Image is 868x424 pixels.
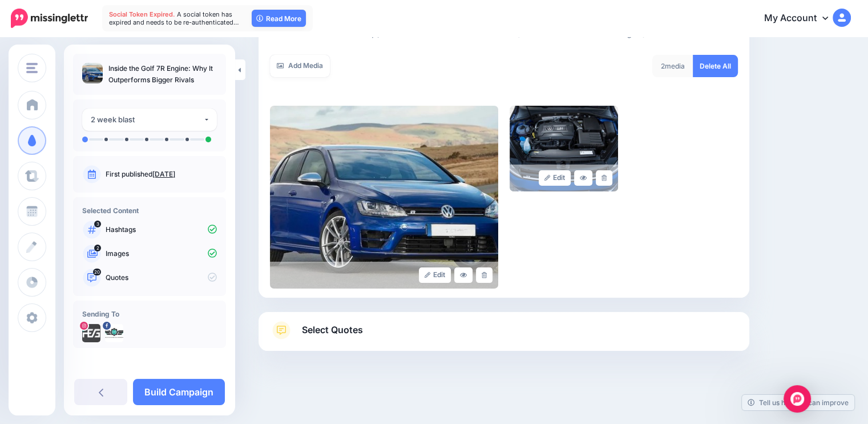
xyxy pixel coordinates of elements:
[82,109,217,131] button: 2 week blast
[82,137,88,142] li: A post will be sent on day 0
[661,62,665,70] span: 2
[693,55,738,77] a: Delete All
[510,106,618,191] img: 7ea5d41f1c970bcb6035bdd7cfb7af4d_large.jpg
[302,322,363,338] span: Select Quotes
[108,63,217,86] p: Inside the Golf 7R Engine: Why It Outperforms Bigger Rivals
[165,138,168,141] li: A post will be sent on day 7
[742,395,854,410] a: Tell us how we can improve
[419,267,451,283] a: Edit
[91,113,203,126] div: 2 week blast
[104,138,108,141] li: A post will be sent on day 1
[106,249,217,259] p: Images
[270,5,738,289] div: Select Media
[105,324,123,342] img: 358720633_649439810567587_6249622356903770229_n-bsa152794.jpg
[82,310,217,318] h4: Sending To
[539,170,571,186] a: Edit
[145,138,148,141] li: A post will be sent on day 5
[11,9,88,28] img: Missinglettr
[205,137,211,142] li: A post will be sent on day 14
[106,169,217,179] p: First published
[82,206,217,215] h4: Selected Content
[270,55,330,77] a: Add Media
[109,10,175,18] span: Social Token Expired.
[652,55,693,77] div: media
[82,63,103,83] img: 08e9a281c66647e721b92f1fea50dde7_thumb.jpg
[125,138,128,141] li: A post will be sent on day 2
[106,225,217,235] p: Hashtags
[270,106,498,289] img: 08e9a281c66647e721b92f1fea50dde7_large.jpg
[82,324,100,342] img: 482324778_2588238684719483_8382472189593079694_n-bsa152795.jpg
[270,321,738,351] a: Select Quotes
[252,10,306,27] a: Read More
[753,5,851,33] a: My Account
[94,245,101,251] span: 2
[185,138,189,141] li: A post will be sent on day 10
[93,269,101,275] span: 20
[106,273,217,283] p: Quotes
[94,221,101,227] span: 3
[26,63,38,73] img: menu.png
[152,170,175,178] a: [DATE]
[109,10,239,26] span: A social token has expired and needs to be re-authenticated…
[784,385,811,413] div: Open Intercom Messenger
